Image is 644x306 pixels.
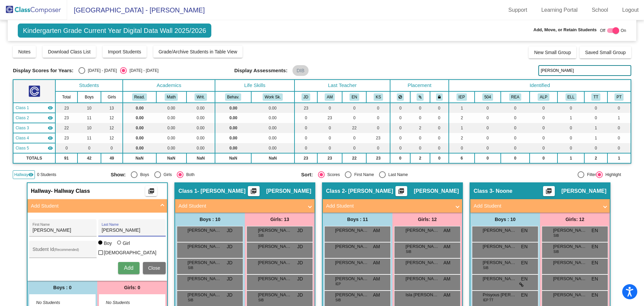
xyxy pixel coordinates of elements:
[586,5,613,15] a: School
[374,93,383,101] button: KS
[101,143,123,153] td: 0
[406,227,439,234] span: [PERSON_NAME]
[430,133,449,143] td: 0
[48,135,53,141] mat-icon: visibility
[430,91,449,103] th: Keep with teacher
[414,188,459,194] span: [PERSON_NAME]
[101,113,123,123] td: 12
[557,113,584,123] td: 1
[530,133,557,143] td: 0
[553,233,559,238] span: SIB
[123,153,156,163] td: NaN
[501,103,530,113] td: 0
[55,103,78,113] td: 23
[197,188,246,194] span: - [PERSON_NAME]
[301,171,487,178] mat-radio-group: Select an option
[301,172,313,178] span: Sort:
[48,115,53,121] mat-icon: visibility
[352,172,374,178] div: First Name
[15,145,29,151] span: Class 5
[43,46,96,58] button: Download Class List
[13,46,36,58] button: Notes
[501,91,530,103] th: Read Plan
[258,243,291,250] span: [PERSON_NAME]
[621,28,626,34] span: On
[475,133,501,143] td: 0
[545,188,553,197] mat-icon: picture_as_pdf
[143,262,166,274] button: Close
[470,213,540,226] div: Boys : 10
[317,153,342,163] td: 23
[55,133,78,143] td: 23
[366,91,390,103] th: Katie Sonnkalb
[187,243,221,250] span: [PERSON_NAME]
[123,143,156,153] td: 0.00
[175,213,245,226] div: Boys : 10
[614,93,624,101] button: PT
[366,153,390,163] td: 23
[492,188,513,194] span: - Noone
[521,243,528,250] span: EN
[410,123,430,133] td: 2
[77,123,101,133] td: 10
[392,213,462,226] div: Girls: 12
[390,80,449,91] th: Placement
[366,123,390,133] td: 0
[317,123,342,133] td: 0
[294,103,317,113] td: 23
[603,172,621,178] div: Highlight
[607,123,631,133] td: 0
[31,202,156,210] mat-panel-title: Add Student
[175,199,315,213] mat-expansion-panel-header: Add Student
[103,46,147,58] button: Import Students
[48,49,91,54] span: Download Class List
[178,188,197,194] span: Class 1
[530,91,557,103] th: Gifted and Talented
[543,186,555,196] button: Print Students Details
[123,123,156,133] td: 0.00
[475,143,501,153] td: 0
[449,143,475,153] td: 0
[503,5,533,15] a: Support
[561,188,606,194] span: [PERSON_NAME]
[215,153,251,163] td: NaN
[580,46,631,58] button: Saved Small Group
[430,103,449,113] td: 0
[501,123,530,133] td: 0
[165,93,177,101] button: Math
[186,133,215,143] td: 0.00
[101,91,123,103] th: Girls
[37,172,56,178] span: 0 Students
[530,103,557,113] td: 0
[449,133,475,143] td: 2
[251,103,294,113] td: 0.00
[101,133,123,143] td: 12
[390,143,410,153] td: 0
[323,213,392,226] div: Boys : 11
[77,113,101,123] td: 11
[342,123,366,133] td: 22
[101,153,123,163] td: 49
[386,172,408,178] div: Last Name
[617,5,644,15] a: Logout
[325,93,335,101] button: AM
[397,188,405,197] mat-icon: picture_as_pdf
[584,153,607,163] td: 2
[251,133,294,143] td: 0.00
[585,50,626,55] span: Saved Small Group
[530,143,557,153] td: 0
[147,188,155,197] mat-icon: picture_as_pdf
[406,243,439,250] span: [PERSON_NAME]
[530,153,557,163] td: 0
[251,113,294,123] td: 0.00
[483,227,516,234] span: [PERSON_NAME]
[607,103,631,113] td: 0
[77,153,101,163] td: 42
[104,240,112,247] div: Boy
[390,123,410,133] td: 0
[366,103,390,113] td: 0
[540,213,610,226] div: Girls: 12
[538,93,549,101] button: ALP
[607,133,631,143] td: 0
[474,202,598,210] mat-panel-title: Add Student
